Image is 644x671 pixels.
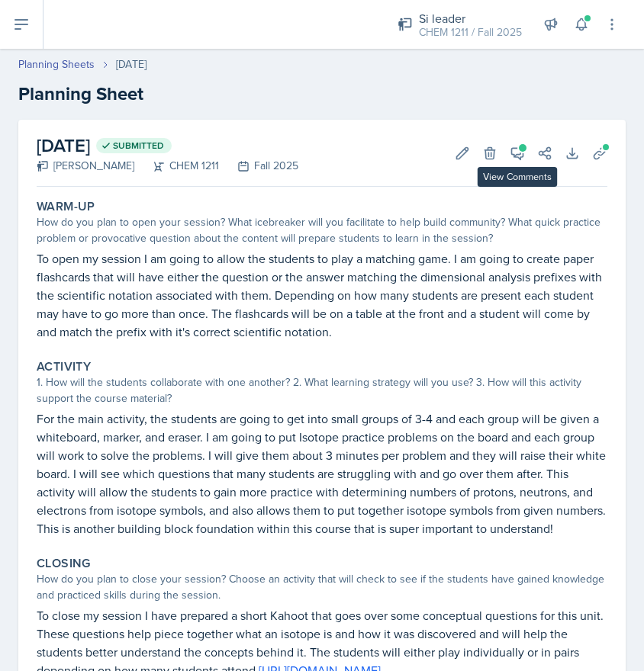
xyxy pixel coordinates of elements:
[134,158,219,174] div: CHEM 1211
[37,409,607,538] p: For the main activity, the students are going to get into small groups of 3-4 and each group will...
[37,359,91,374] label: Activity
[116,56,147,72] div: [DATE]
[37,556,91,571] label: Closing
[37,199,95,214] label: Warm-Up
[37,571,607,603] div: How do you plan to close your session? Choose an activity that will check to see if the students ...
[37,158,134,174] div: [PERSON_NAME]
[18,80,626,108] h2: Planning Sheet
[37,374,607,406] div: 1. How will the students collaborate with one another? 2. What learning strategy will you use? 3....
[419,9,522,27] div: Si leader
[504,140,531,167] button: View Comments
[18,56,95,72] a: Planning Sheets
[37,132,298,159] h2: [DATE]
[37,214,607,246] div: How do you plan to open your session? What icebreaker will you facilitate to help build community...
[37,249,607,341] p: To open my session I am going to allow the students to play a matching game. I am going to create...
[219,158,298,174] div: Fall 2025
[419,24,522,40] div: CHEM 1211 / Fall 2025
[113,140,164,152] span: Submitted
